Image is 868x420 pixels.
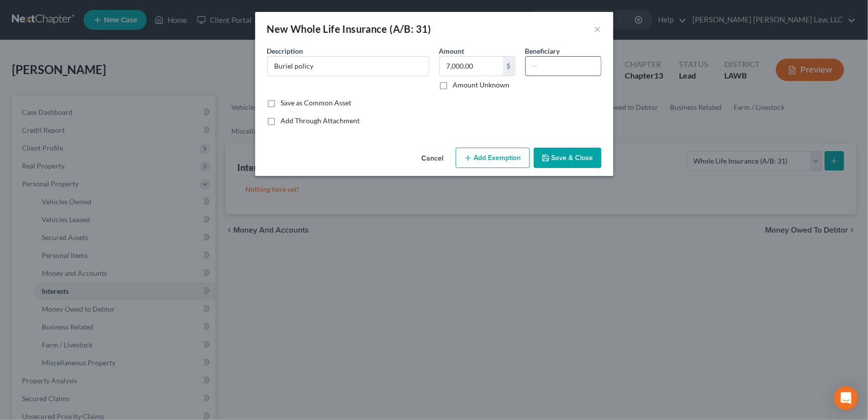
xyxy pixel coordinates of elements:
[526,57,601,76] input: --
[594,23,601,35] button: ×
[268,57,429,76] input: Describe...
[281,116,360,126] label: Add Through Attachment
[453,80,510,90] label: Amount Unknown
[503,57,515,76] div: $
[414,149,452,168] button: Cancel
[534,148,601,168] button: Save & Close
[525,46,560,56] label: Beneficiary
[267,22,432,36] div: New Whole Life Insurance (A/B: 31)
[440,57,503,76] input: 0.00
[456,148,530,168] button: Add Exemption
[267,47,303,55] span: Description
[439,46,465,56] label: Amount
[281,98,352,108] label: Save as Common Asset
[834,386,858,410] div: Open Intercom Messenger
